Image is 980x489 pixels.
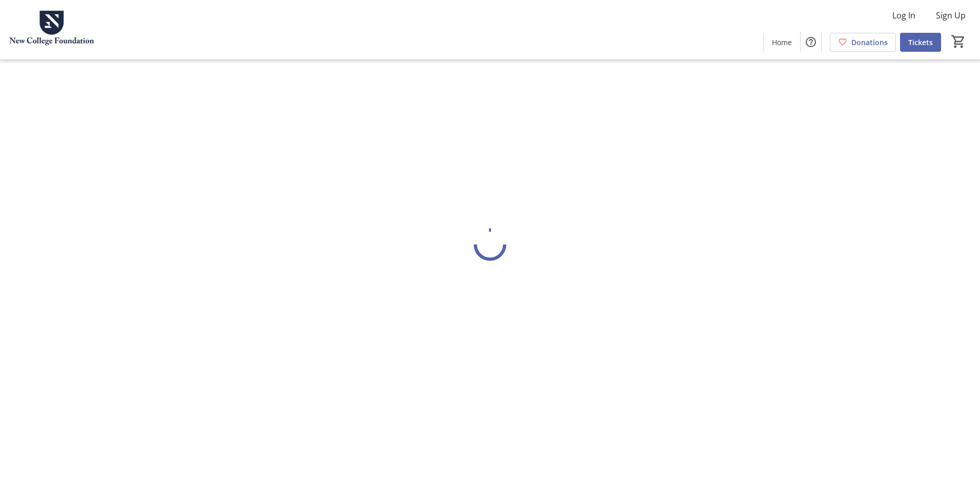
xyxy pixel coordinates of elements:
[764,33,800,52] a: Home
[892,9,915,22] span: Log In
[851,37,888,48] span: Donations
[6,4,97,55] img: New College Foundation's Logo
[884,7,924,24] button: Log In
[900,33,941,52] a: Tickets
[908,37,933,48] span: Tickets
[949,32,968,51] button: Cart
[772,37,792,48] span: Home
[928,7,974,24] button: Sign Up
[801,32,821,52] button: Help
[936,9,966,22] span: Sign Up
[830,33,896,52] a: Donations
